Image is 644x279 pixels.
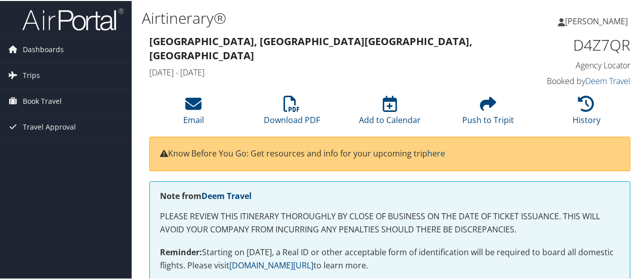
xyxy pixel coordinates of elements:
p: PLEASE REVIEW THIS ITINERARY THOROUGHLY BY CLOSE OF BUSINESS ON THE DATE OF TICKET ISSUANCE. THIS... [160,209,620,235]
span: [PERSON_NAME] [565,15,628,26]
a: Add to Calendar [359,100,421,125]
span: Book Travel [23,88,62,113]
span: Dashboards [23,36,64,61]
a: Download PDF [264,100,320,125]
strong: Reminder: [160,246,202,257]
span: Travel Approval [23,113,76,139]
a: Push to Tripit [462,100,514,125]
strong: [GEOGRAPHIC_DATA], [GEOGRAPHIC_DATA] [GEOGRAPHIC_DATA], [GEOGRAPHIC_DATA] [149,33,472,61]
h4: [DATE] - [DATE] [149,66,506,77]
h1: Airtinerary® [142,7,472,28]
h4: Agency Locator [521,59,630,70]
p: Starting on [DATE], a Real ID or other acceptable form of identification will be required to boar... [160,245,620,271]
p: Know Before You Go: Get resources and info for your upcoming trip [160,146,620,160]
a: Deem Travel [202,189,252,201]
a: History [573,100,600,125]
h4: Booked by [521,74,630,86]
a: [DOMAIN_NAME][URL] [229,259,313,270]
h1: D4Z7QR [521,33,630,55]
a: here [427,147,445,158]
strong: Note from [160,189,252,201]
a: Deem Travel [585,74,630,86]
a: [PERSON_NAME] [558,5,638,35]
img: airportal-logo.png [22,7,124,30]
span: Trips [23,62,40,87]
a: Email [183,100,204,125]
